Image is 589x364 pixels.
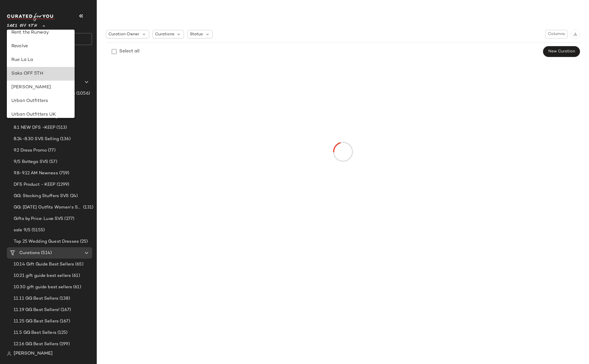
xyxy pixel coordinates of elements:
[14,273,71,279] span: 10.21 gift guide best sellers
[14,284,72,291] span: 10.30 gift guide best sellers
[14,124,55,131] span: 8.1 NEW DFS -KEEP
[545,30,567,38] button: Columns
[119,48,139,55] div: Select all
[548,49,575,54] span: New Curation
[72,284,81,291] span: (61)
[14,136,59,142] span: 8.24-8.30 SVS Selling
[14,295,58,302] span: 11.11 GG Best Sellers
[59,136,71,142] span: (136)
[19,250,40,256] span: Curations
[58,341,70,347] span: (199)
[14,307,59,313] span: 11.19 GG Best Sellers!
[71,273,80,279] span: (61)
[11,111,70,118] div: Urban Outfitters UK
[11,57,70,64] div: Rue La La
[7,19,37,30] span: Saks OFF 5TH
[11,29,70,36] div: Rent the Runway
[59,307,71,313] span: (167)
[14,238,79,245] span: Top 25 Wedding Guest Dresses
[14,261,74,268] span: 10.14 Gift Guide Best Sellers
[108,31,139,37] span: Curation Owner
[14,159,48,165] span: 9/5 Bottega SVS
[59,318,70,325] span: (167)
[14,330,56,336] span: 11.5 GG Best Sellers
[11,84,70,91] div: [PERSON_NAME]
[543,46,580,57] button: New Curation
[11,43,70,50] div: Revolve
[55,124,67,131] span: (513)
[48,159,57,165] span: (57)
[63,216,74,222] span: (277)
[11,98,70,105] div: Urban Outfitters
[14,147,47,154] span: 9.2 Dress Promo
[14,170,58,177] span: 9.8-9.12 AM Newness
[40,250,52,256] span: (514)
[56,181,69,188] span: (1299)
[30,227,45,234] span: (5155)
[155,31,174,37] span: Curations
[14,181,56,188] span: DFS Product - KEEP
[58,170,69,177] span: (759)
[69,193,78,199] span: (24)
[79,238,88,245] span: (25)
[82,204,93,211] span: (131)
[7,30,75,118] div: undefined-list
[47,147,56,154] span: (77)
[75,90,90,97] span: (1056)
[56,330,68,336] span: (125)
[14,216,63,222] span: Gifts by Price: Luxe SVS
[74,261,83,268] span: (65)
[14,227,30,234] span: sale 9/5
[58,295,70,302] span: (138)
[11,70,70,77] div: Saks OFF 5TH
[14,341,58,347] span: 12.16 GG Best Sellers
[14,318,59,325] span: 11.25 GG Best Sellers
[14,350,53,357] span: [PERSON_NAME]
[190,31,203,37] span: Status
[7,351,11,356] img: svg%3e
[548,32,565,36] span: Columns
[14,204,82,211] span: GG: [DATE] Outfits Women's SVS
[7,13,55,21] img: cfy_white_logo.C9jOOHJF.svg
[14,193,69,199] span: GG: Stocking Stuffers SVS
